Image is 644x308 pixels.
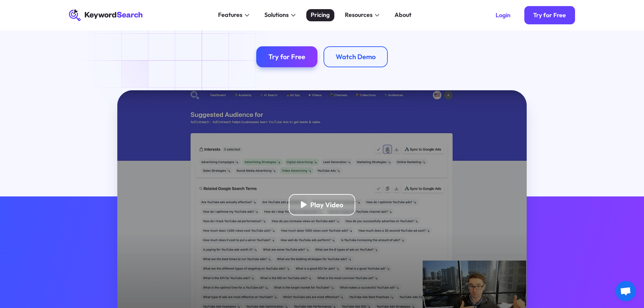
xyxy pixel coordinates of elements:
[268,52,305,61] div: Try for Free
[533,11,566,19] div: Try for Free
[496,11,510,19] div: Login
[310,200,343,209] div: Play Video
[616,281,636,301] a: Open chat
[336,52,376,61] div: Watch Demo
[306,9,334,21] a: Pricing
[395,10,411,20] div: About
[345,10,373,20] div: Resources
[311,10,330,20] div: Pricing
[218,10,242,20] div: Features
[256,46,317,68] a: Try for Free
[486,6,520,24] a: Login
[264,10,289,20] div: Solutions
[390,9,416,21] a: About
[524,6,575,24] a: Try for Free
